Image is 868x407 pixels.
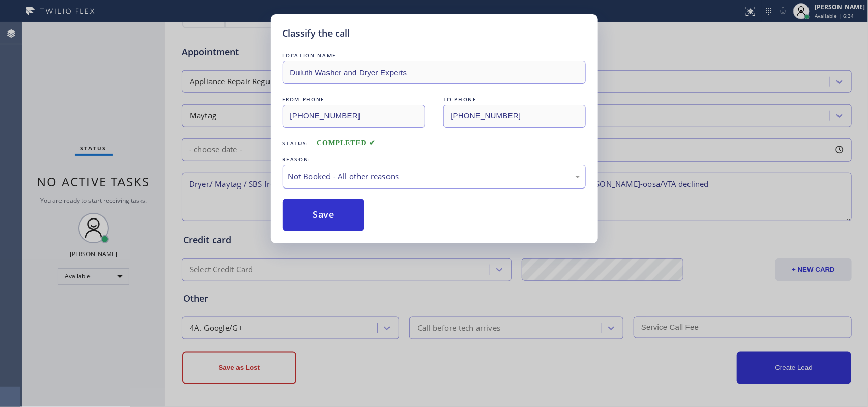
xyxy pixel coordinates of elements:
input: From phone [283,105,425,128]
button: Save [283,199,365,231]
div: REASON: [283,154,586,165]
input: To phone [443,105,586,128]
span: COMPLETED [317,139,376,147]
div: LOCATION NAME [283,50,586,61]
div: TO PHONE [443,94,586,105]
span: Status: [283,140,309,147]
h5: Classify the call [283,26,350,40]
div: FROM PHONE [283,94,425,105]
div: Not Booked - All other reasons [288,171,580,182]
